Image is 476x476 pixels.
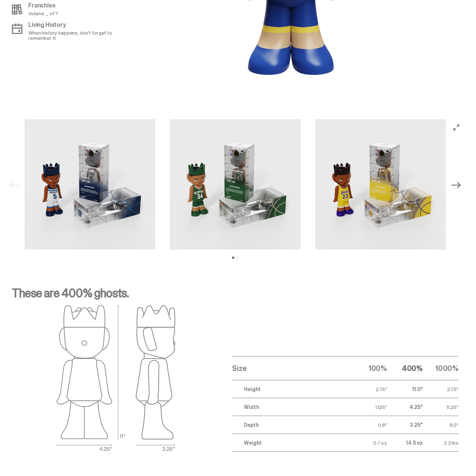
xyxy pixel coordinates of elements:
td: 0.8" [351,416,387,434]
td: Depth [232,416,351,434]
td: 2.3 lbs [423,434,458,452]
td: 14.5 oz [387,434,423,452]
td: Weight [232,434,351,452]
th: 1000% [423,356,458,380]
th: 100% [351,356,387,380]
td: 4.25" [387,398,423,416]
button: View slide 1 [232,257,234,259]
button: View slide 2 [237,257,239,259]
img: NBA-400-MG-Giannis.png [170,119,301,250]
td: Height [232,380,351,398]
td: 27.5" [423,380,458,398]
p: Volume _ of ? [28,11,58,16]
td: 3.25" [387,416,423,434]
th: 400% [387,356,423,380]
td: 11.25" [423,398,458,416]
td: Width [232,398,351,416]
img: NBA-400-MG-Bron.png [315,119,446,250]
img: ghost outlines spec [57,305,176,452]
td: 11.0" [387,380,423,398]
th: Size [232,356,351,380]
td: 0.7 oz [351,434,387,452]
td: 2.75" [351,380,387,398]
p: Living History [28,22,119,28]
img: NBA-400-MG-Ant.png [25,119,155,250]
td: 8.0" [423,416,458,434]
p: Franchise [28,3,58,9]
button: View full-screen [452,123,461,132]
td: 1.125" [351,398,387,416]
button: Next [448,177,464,193]
p: When history happens, don't forget to remember it [28,30,119,41]
p: These are 400% ghosts. [12,287,458,305]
